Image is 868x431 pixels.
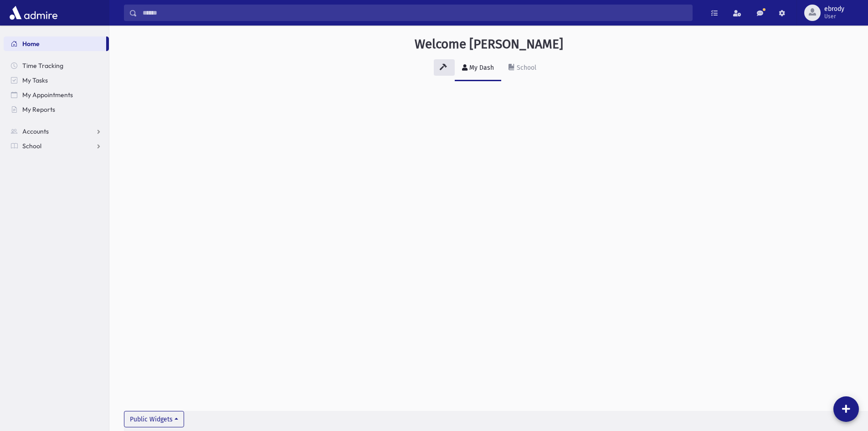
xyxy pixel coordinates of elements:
[4,58,109,73] a: Time Tracking
[4,124,109,139] a: Accounts
[22,76,48,84] span: My Tasks
[7,4,60,22] img: AdmirePro
[415,36,563,52] h3: Welcome [PERSON_NAME]
[22,142,41,150] span: School
[137,5,692,21] input: Search
[4,36,106,51] a: Home
[515,64,536,72] div: School
[22,91,73,99] span: My Appointments
[22,62,63,70] span: Time Tracking
[124,411,184,427] button: Public Widgets
[22,127,49,135] span: Accounts
[22,105,55,114] span: My Reports
[455,56,501,81] a: My Dash
[824,5,844,13] span: ebrody
[501,56,544,81] a: School
[22,40,40,48] span: Home
[467,64,494,72] div: My Dash
[4,139,109,153] a: School
[4,73,109,88] a: My Tasks
[824,13,844,20] span: User
[4,102,109,117] a: My Reports
[4,88,109,102] a: My Appointments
